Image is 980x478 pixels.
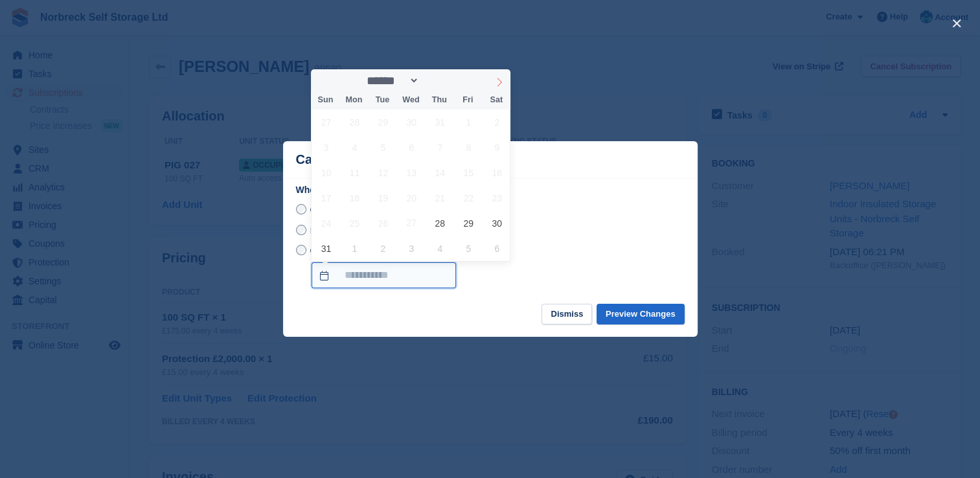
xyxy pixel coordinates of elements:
[396,96,425,104] span: Wed
[342,109,367,135] span: July 28, 2025
[368,96,396,104] span: Tue
[399,236,424,261] span: September 3, 2025
[427,211,453,236] span: August 28, 2025
[339,96,368,104] span: Mon
[456,135,481,160] span: August 8, 2025
[311,96,339,104] span: Sun
[427,236,453,261] span: September 4, 2025
[456,185,481,211] span: August 22, 2025
[484,135,510,160] span: August 9, 2025
[362,74,419,87] select: Month
[313,109,339,135] span: July 27, 2025
[310,225,358,236] span: Immediately
[399,109,424,135] span: July 30, 2025
[342,135,367,160] span: August 4, 2025
[342,211,367,236] span: August 25, 2025
[296,225,306,235] input: Immediately
[370,236,396,261] span: September 2, 2025
[399,211,424,236] span: August 27, 2025
[399,185,424,211] span: August 20, 2025
[484,109,510,135] span: August 2, 2025
[484,236,510,261] span: September 6, 2025
[399,160,424,185] span: August 13, 2025
[419,74,460,87] input: Year
[342,236,367,261] span: September 1, 2025
[456,109,481,135] span: August 1, 2025
[342,160,367,185] span: August 11, 2025
[370,135,396,160] span: August 5, 2025
[370,109,396,135] span: July 29, 2025
[313,236,339,261] span: August 31, 2025
[312,262,456,288] input: On a custom date
[427,185,453,211] span: August 21, 2025
[456,211,481,236] span: August 29, 2025
[313,160,339,185] span: August 10, 2025
[296,204,306,214] input: Cancel at end of term - [DATE]
[484,185,510,211] span: August 23, 2025
[456,160,481,185] span: August 15, 2025
[425,96,453,104] span: Thu
[484,160,510,185] span: August 16, 2025
[342,185,367,211] span: August 18, 2025
[484,211,510,236] span: August 30, 2025
[296,245,306,255] input: On a custom date
[313,211,339,236] span: August 24, 2025
[370,211,396,236] span: August 26, 2025
[541,304,592,325] button: Dismiss
[296,183,685,197] label: When do you want to cancel the subscription?
[597,304,685,325] button: Preview Changes
[399,135,424,160] span: August 6, 2025
[310,245,382,256] span: On a custom date
[370,160,396,185] span: August 12, 2025
[427,109,453,135] span: July 31, 2025
[313,135,339,160] span: August 3, 2025
[946,13,967,34] button: close
[313,185,339,211] span: August 17, 2025
[310,205,433,215] span: Cancel at end of term - [DATE]
[456,236,481,261] span: September 5, 2025
[453,96,482,104] span: Fri
[427,160,453,185] span: August 14, 2025
[427,135,453,160] span: August 7, 2025
[296,152,421,167] p: Cancel Subscription
[370,185,396,211] span: August 19, 2025
[482,96,510,104] span: Sat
